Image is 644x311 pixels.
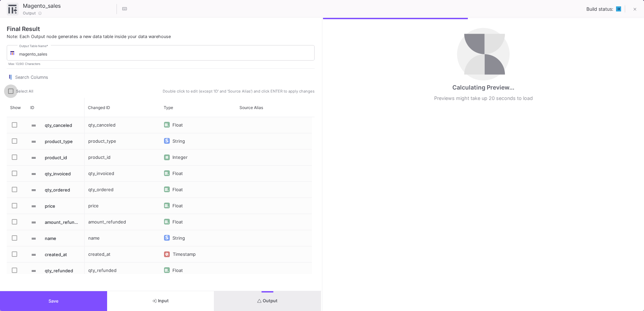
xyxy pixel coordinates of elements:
[88,105,110,110] span: Changed ID
[616,6,621,11] img: PENDING
[85,149,312,166] div: Press SPACE to select this row.
[10,50,15,56] img: Integration type child icon
[434,95,533,102] div: Previews might take up 20 seconds to load
[7,117,85,133] div: Press SPACE to select this row.
[257,298,278,303] span: Output
[85,117,312,133] div: Press SPACE to select this row.
[7,214,85,230] div: Press SPACE to select this row.
[8,62,40,66] mat-hint: Max 13/90 Characters
[23,10,36,16] span: Output
[7,182,85,198] div: Press SPACE to select this row.
[85,230,160,246] div: name
[85,166,312,182] div: Press SPACE to select this row.
[85,133,312,149] div: Press SPACE to select this row.
[7,198,85,214] div: Press SPACE to select this row.
[45,214,81,230] span: amount_refunded
[85,182,312,198] div: Press SPACE to select this row.
[85,198,312,214] div: Press SPACE to select this row.
[7,149,85,166] div: Press SPACE to select this row.
[85,246,312,263] div: Press SPACE to select this row.
[85,133,160,149] div: product_type
[214,291,321,311] button: Output
[10,105,21,110] span: Show
[172,214,186,230] div: Float
[85,166,160,181] div: qty_invoiced
[85,246,160,262] div: created_at
[7,25,315,33] div: Final Result
[7,230,85,246] div: Press SPACE to select this row.
[45,117,81,133] span: qty_canceled
[85,117,160,133] div: qty_canceled
[172,166,186,182] div: Float
[457,28,510,80] img: loading.svg
[45,182,81,198] span: qty_ordered
[16,89,33,94] span: Select All
[172,198,186,214] div: Float
[172,133,188,149] div: String
[85,198,160,214] div: price
[45,150,81,166] span: product_id
[172,149,191,166] div: Integer
[30,105,34,110] span: ID
[7,75,13,80] img: columns.svg
[118,2,131,16] button: Hotkeys List
[45,247,81,263] span: created_at
[85,230,312,246] div: Press SPACE to select this row.
[8,5,17,13] img: output-ui.svg
[172,230,188,246] div: String
[45,198,81,214] span: price
[452,83,514,92] div: Calculating Preview...
[172,182,186,198] div: Float
[85,214,160,230] div: amount_refunded
[7,263,85,279] div: Press SPACE to select this row.
[85,263,160,278] div: qty_refunded
[85,214,312,230] div: Press SPACE to select this row.
[172,263,186,279] div: Float
[586,6,613,12] span: Build status:
[49,299,59,304] span: Save
[85,149,160,165] div: product_id
[7,133,85,149] div: Press SPACE to select this row.
[161,89,315,94] span: Double click to edit (except 'ID' and 'Source Alias') and click ENTER to apply changes
[21,1,116,10] input: Node Title...
[45,166,81,182] span: qty_invoiced
[239,105,263,110] span: Source Alias
[7,246,85,263] div: Press SPACE to select this row.
[45,263,81,279] span: qty_refunded
[107,291,214,311] button: Input
[164,105,173,110] span: Type
[173,246,198,263] div: Timestamp
[45,134,81,149] span: product_type
[7,166,85,182] div: Press SPACE to select this row.
[85,263,312,279] div: Press SPACE to select this row.
[85,182,160,198] div: qty_ordered
[45,231,81,246] span: name
[172,117,186,133] div: Float
[7,33,315,40] p: Note: Each Output node generates a new data table inside your data warehouse
[19,51,312,57] input: Output table name
[152,298,169,303] span: Input
[15,75,315,80] input: Search for Name, Type, etc.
